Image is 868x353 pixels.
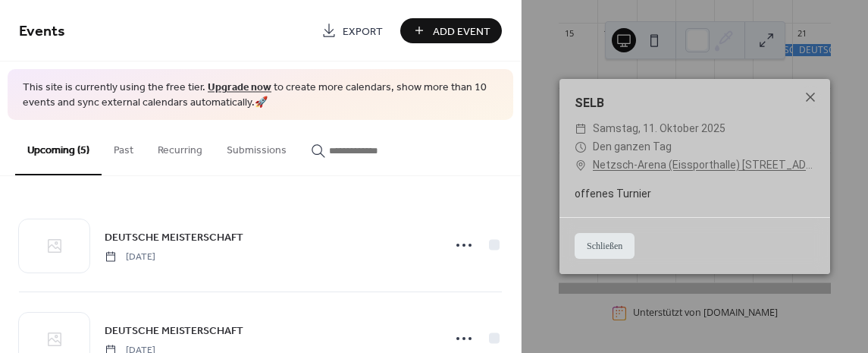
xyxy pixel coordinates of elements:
[559,94,830,112] div: SELB
[102,120,146,174] button: Past
[575,138,587,156] div: ​
[343,24,383,39] span: Export
[593,120,725,138] span: Samstag, 11. Oktober 2025
[146,120,215,174] button: Recurring
[105,250,155,263] span: [DATE]
[208,77,271,98] a: Upgrade now
[23,80,498,110] span: This site is currently using the free tier. to create more calendars, show more than 10 events an...
[593,156,815,175] a: Netzsch-Arena (Eissporthalle) [STREET_ADDRESS][PERSON_NAME]
[593,138,672,156] span: Den ganzen Tag
[19,17,65,46] span: Events
[575,120,587,138] div: ​
[575,156,587,175] div: ​
[400,18,502,43] button: Add Event
[15,120,102,175] button: Upcoming (5)
[105,229,243,245] span: DEUTSCHE MEISTERSCHAFT
[105,322,243,339] a: DEUTSCHE MEISTERSCHAFT
[105,323,243,339] span: DEUTSCHE MEISTERSCHAFT
[575,233,635,259] button: Schließen
[559,186,830,202] div: offenes Turnier
[105,229,243,246] a: DEUTSCHE MEISTERSCHAFT
[310,18,394,43] a: Export
[433,24,490,39] span: Add Event
[215,120,299,174] button: Submissions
